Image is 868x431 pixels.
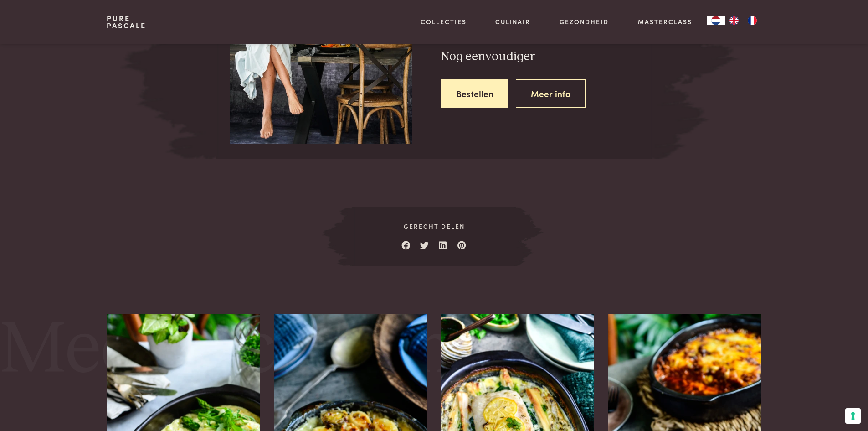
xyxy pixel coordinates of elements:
[495,17,530,26] a: Culinair
[725,16,743,25] a: EN
[725,16,761,25] ul: Language list
[707,16,725,25] a: NL
[441,49,652,65] h3: Nog eenvoudiger
[707,16,761,25] aside: Language selected: Nederlands
[352,222,516,231] span: Gerecht delen
[743,16,761,25] a: FR
[560,17,609,26] a: Gezondheid
[845,408,861,424] button: Uw voorkeuren voor toestemming voor trackingtechnologieën
[107,15,146,29] a: PurePascale
[421,17,467,26] a: Collecties
[707,16,725,25] div: Language
[441,79,508,108] a: Bestellen
[638,17,692,26] a: Masterclass
[516,79,586,108] a: Meer info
